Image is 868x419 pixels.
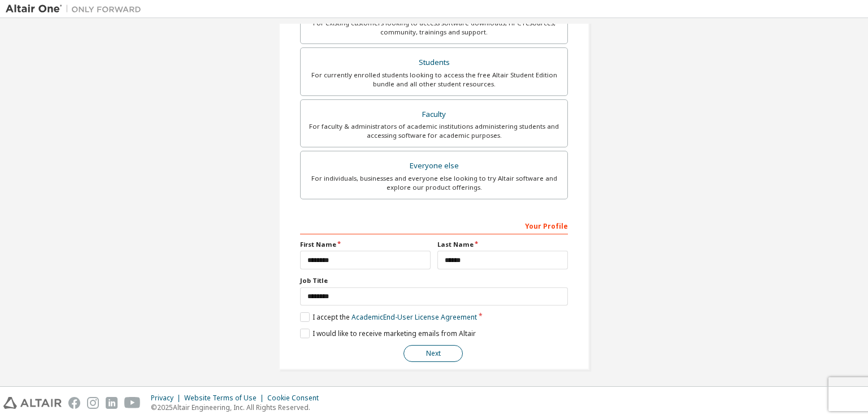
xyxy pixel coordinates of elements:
p: © 2025 Altair Engineering, Inc. All Rights Reserved. [151,403,325,412]
label: Last Name [437,240,568,249]
img: linkedin.svg [106,397,118,409]
label: I would like to receive marketing emails from Altair [300,329,476,338]
img: youtube.svg [124,397,141,409]
label: Job Title [300,276,568,285]
div: Your Profile [300,216,568,234]
div: Cookie Consent [267,394,325,403]
div: For existing customers looking to access software downloads, HPC resources, community, trainings ... [307,19,561,37]
img: facebook.svg [68,397,80,409]
div: For currently enrolled students looking to access the free Altair Student Edition bundle and all ... [307,71,561,89]
label: I accept the [300,312,477,322]
div: For faculty & administrators of academic institutions administering students and accessing softwa... [307,122,561,140]
div: For individuals, businesses and everyone else looking to try Altair software and explore our prod... [307,174,561,192]
img: altair_logo.svg [3,397,62,409]
div: Privacy [151,394,184,403]
button: Next [403,345,463,362]
div: Everyone else [307,158,561,174]
img: instagram.svg [87,397,99,409]
img: Altair One [6,3,147,15]
div: Website Terms of Use [184,394,267,403]
a: Academic End-User License Agreement [351,312,477,322]
div: Students [307,55,561,71]
label: First Name [300,240,431,249]
div: Faculty [307,107,561,123]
